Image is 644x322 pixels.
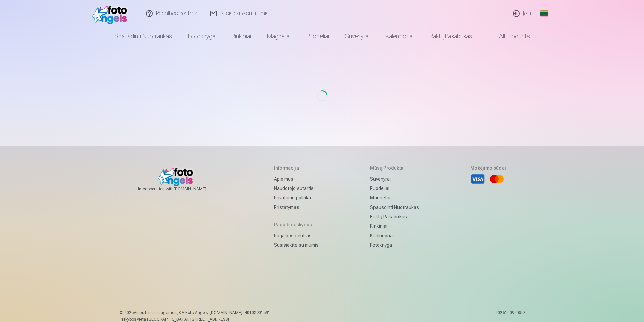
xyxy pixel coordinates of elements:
[178,310,271,315] span: SIA Foto Angels, [DOMAIN_NAME]. 40103901591
[370,212,419,221] a: Raktų pakabukas
[337,27,378,46] a: Suvenyrai
[470,165,506,171] h5: Mokėjimo būdai
[370,184,419,193] a: Puodeliai
[92,3,131,24] img: /fa2
[370,165,419,171] h5: Mūsų produktai
[480,27,538,46] a: All products
[274,203,319,212] a: Pristatymas
[370,231,419,240] a: Kalendoriai
[370,203,419,212] a: Spausdinti nuotraukas
[378,27,421,46] a: Kalendoriai
[489,171,504,186] li: Mastercard
[274,240,319,250] a: Susisiekite su mumis
[259,27,299,46] a: Magnetai
[120,317,271,322] p: Prekybos vieta [GEOGRAPHIC_DATA], [STREET_ADDRESS]
[274,221,319,228] h5: Pagalbos skyrius
[224,27,259,46] a: Rinkiniai
[299,27,337,46] a: Puodeliai
[370,240,419,250] a: Fotoknyga
[106,27,180,46] a: Spausdinti nuotraukas
[138,186,223,192] span: In cooperation with
[470,171,485,186] li: Visa
[370,193,419,203] a: Magnetai
[274,165,319,171] h5: Informacija
[180,27,224,46] a: Fotoknyga
[421,27,480,46] a: Raktų pakabukas
[495,310,525,322] p: 20251009.0859
[274,184,319,193] a: Naudotojo sutartis
[274,174,319,184] a: Apie mus
[174,186,223,192] a: [DOMAIN_NAME]
[120,310,271,315] p: © 2025 Visos teisės saugomos. ,
[370,174,419,184] a: Suvenyrai
[370,221,419,231] a: Rinkiniai
[274,231,319,240] a: Pagalbos centras
[274,193,319,203] a: Privatumo politika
